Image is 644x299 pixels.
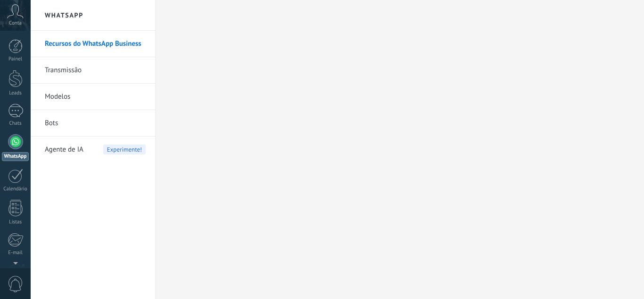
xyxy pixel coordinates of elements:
span: Agente de IA [45,137,83,163]
span: Conta [9,20,22,26]
a: Transmissão [45,57,146,84]
li: Transmissão [31,57,155,84]
span: Experimente! [103,145,146,154]
a: Recursos do WhatsApp Business [45,31,146,57]
a: Bots [45,110,146,137]
li: Modelos [31,84,155,110]
a: Agente de IAExperimente! [45,137,146,163]
div: WhatsApp [2,152,29,161]
li: Agente de IA [31,137,155,162]
div: E-mail [2,250,29,256]
div: Chats [2,120,29,127]
li: Bots [31,110,155,137]
div: Listas [2,219,29,225]
div: Painel [2,56,29,62]
div: Calendário [2,186,29,192]
a: Modelos [45,84,146,110]
li: Recursos do WhatsApp Business [31,31,155,57]
div: Leads [2,90,29,96]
